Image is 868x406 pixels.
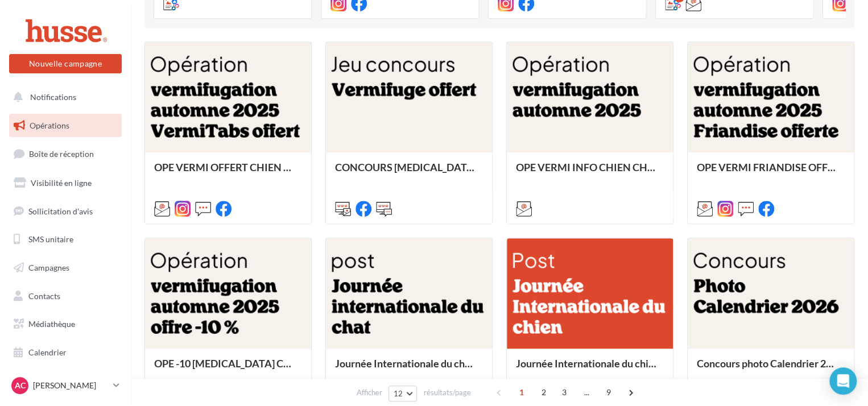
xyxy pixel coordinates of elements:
a: Contacts [7,284,124,308]
div: CONCOURS [MEDICAL_DATA] OFFERT AUTOMNE 2025 [335,161,483,184]
span: 2 [535,383,553,401]
span: AC [15,380,26,391]
span: Visibilité en ligne [31,178,92,188]
div: Open Intercom Messenger [829,367,857,395]
div: Journée Internationale du chien [516,358,664,380]
span: Campagnes [28,263,69,272]
span: Opérations [30,121,69,130]
a: Boîte de réception [7,142,124,166]
a: AC [PERSON_NAME] [9,375,122,396]
span: Notifications [30,92,76,102]
p: [PERSON_NAME] [33,380,109,391]
span: Sollicitation d'avis [28,206,93,216]
a: Sollicitation d'avis [7,200,124,223]
span: Afficher [357,387,382,398]
span: SMS unitaire [28,234,73,244]
span: résultats/page [423,387,470,398]
span: 1 [512,383,531,401]
span: Calendrier [28,347,67,357]
div: Concours photo Calendrier 2026 [697,358,845,380]
span: Médiathèque [28,319,75,329]
span: ... [577,383,596,401]
a: Campagnes [7,256,124,280]
a: SMS unitaire [7,227,124,251]
div: OPE VERMI FRIANDISE OFFERTE CHIEN CHAT AUTOMNE [697,161,845,184]
a: Opérations [7,114,124,138]
a: Calendrier [7,341,124,364]
div: OPE -10 [MEDICAL_DATA] CHIEN CHAT AUTOMNE [154,358,302,380]
button: Nouvelle campagne [9,54,122,73]
span: 12 [394,389,403,398]
div: OPE VERMI INFO CHIEN CHAT AUTOMNE [516,161,664,184]
span: 3 [555,383,573,401]
button: 12 [388,386,418,401]
a: Visibilité en ligne [7,171,124,195]
div: Journée Internationale du chat roux [335,358,483,380]
div: OPE VERMI OFFERT CHIEN CHAT AUTOMNE [154,161,302,184]
span: Boîte de réception [29,149,94,159]
button: Notifications [7,85,119,109]
a: Médiathèque [7,312,124,336]
span: 9 [600,383,618,401]
span: Contacts [28,291,60,301]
